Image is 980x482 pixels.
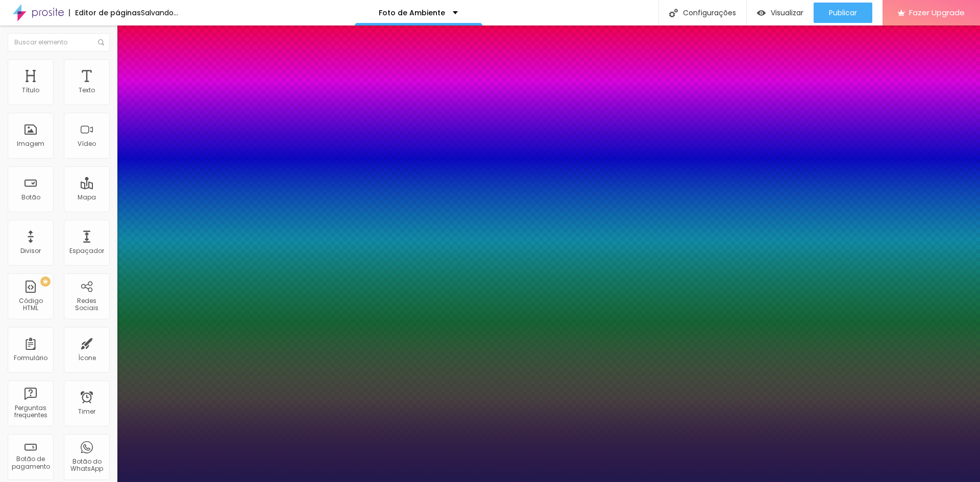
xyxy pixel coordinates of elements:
span: Visualizar [771,9,803,17]
div: Botão de pagamento [10,455,51,470]
div: Mapa [78,194,96,201]
div: Formulário [14,354,47,362]
button: Publicar [814,3,872,23]
div: Divisor [20,247,41,255]
div: Perguntas frequentes [10,404,51,419]
div: Botão do WhatsApp [66,458,107,473]
p: Foto de Ambiente [379,9,445,16]
div: Imagem [17,140,44,147]
img: Icone [98,39,104,45]
div: Código HTML [10,297,51,312]
div: Vídeo [78,140,96,147]
div: Editor de páginas [69,9,141,16]
input: Buscar elemento [8,33,110,52]
div: Redes Sociais [66,297,107,312]
span: Fazer Upgrade [909,8,965,17]
button: Visualizar [747,3,814,23]
div: Botão [21,194,40,201]
img: Icone [669,9,678,17]
div: Título [22,87,39,94]
div: Texto [79,87,95,94]
div: Espaçador [69,247,104,255]
div: Timer [78,408,95,415]
div: Salvando... [141,9,178,16]
span: Publicar [829,9,857,17]
div: Ícone [78,354,96,362]
img: view-1.svg [757,9,766,17]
